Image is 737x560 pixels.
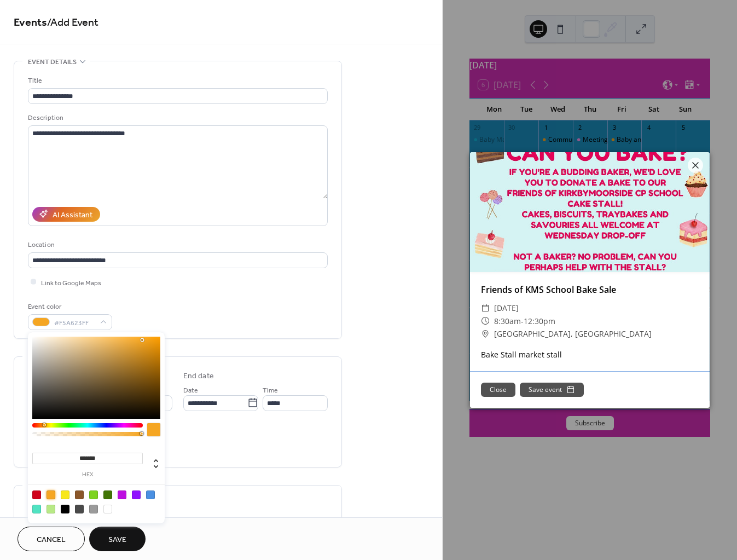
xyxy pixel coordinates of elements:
div: Event color [28,301,110,313]
div: #B8E986 [47,505,55,513]
a: Events [14,12,47,33]
label: hex [32,472,143,478]
div: #F8E71C [61,490,69,499]
span: Save [108,534,126,546]
div: #4A90E2 [146,490,155,499]
span: Link to Google Maps [41,277,101,288]
div: ​ [481,315,490,328]
div: #9B9B9B [89,505,98,513]
button: Cancel [18,527,85,551]
div: #BD10E0 [118,490,126,499]
span: [GEOGRAPHIC_DATA], [GEOGRAPHIC_DATA] [494,327,652,340]
div: #FFFFFF [103,505,112,513]
span: - [521,316,524,326]
div: #50E3C2 [32,505,41,513]
div: #4A4A4A [75,505,84,513]
div: #000000 [61,505,69,513]
div: #9013FE [132,490,141,499]
span: Date [183,384,198,396]
div: AI Assistant [53,209,92,221]
span: #F5A623FF [54,317,95,328]
div: #7ED321 [89,490,98,499]
span: 12:30pm [524,316,555,326]
div: ​ [481,327,490,340]
button: AI Assistant [32,207,100,222]
button: Close [481,383,515,397]
span: Event details [28,56,77,68]
span: 8:30am [494,316,521,326]
div: Friends of KMS School Bake Sale [470,283,710,296]
div: Title [28,75,326,86]
div: #8B572A [75,490,84,499]
button: Save [89,527,146,551]
div: Description [28,112,326,124]
span: Time [263,384,278,396]
div: #417505 [103,490,112,499]
div: End date [183,371,214,382]
span: Cancel [37,534,66,546]
div: Location [28,239,326,251]
button: Save event [520,383,584,397]
div: ​ [481,302,490,315]
span: [DATE] [494,302,519,315]
div: Bake Stall market stall [470,349,710,360]
div: #F5A623 [47,490,55,499]
span: / Add Event [47,12,98,33]
div: #D0021B [32,490,41,499]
